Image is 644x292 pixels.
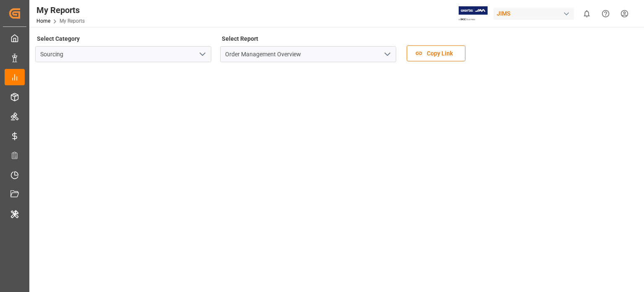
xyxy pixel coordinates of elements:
label: Select Category [35,33,81,45]
div: My Reports [36,4,85,16]
input: Type to search/select [35,46,211,62]
div: JIMS [493,8,574,20]
input: Type to search/select [220,46,396,62]
span: Copy Link [423,49,457,58]
button: open menu [196,48,208,61]
button: Copy Link [407,45,465,61]
button: JIMS [493,5,577,21]
label: Select Report [220,33,260,45]
img: Exertis%20JAM%20-%20Email%20Logo.jpg_1722504956.jpg [459,6,488,21]
button: open menu [381,48,393,61]
a: Home [36,18,50,24]
button: show 0 new notifications [577,4,596,23]
button: Help Center [596,4,615,23]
